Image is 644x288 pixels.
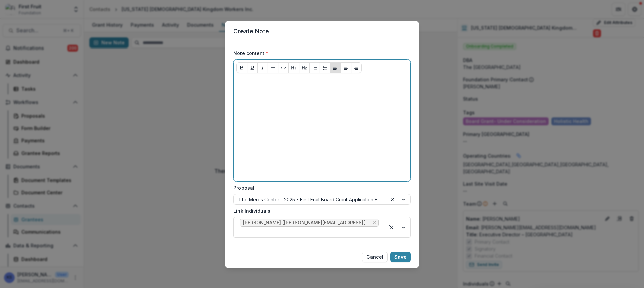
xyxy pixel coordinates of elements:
[386,222,397,233] div: Clear selected options
[320,62,330,73] button: Ordered List
[233,50,407,57] label: Note content
[233,184,407,191] label: Proposal
[247,62,258,73] button: Underline
[278,62,289,73] button: Code
[330,62,341,73] button: Align Left
[225,21,419,41] header: Create Note
[372,219,377,226] div: Remove Jason Paltzer (jason@meroscenter.org)
[299,62,310,73] button: Heading 2
[233,207,407,214] label: Link Individuals
[390,252,411,262] button: Save
[362,252,388,262] button: Cancel
[236,62,247,73] button: Bold
[257,62,268,73] button: Italicize
[340,62,351,73] button: Align Center
[268,62,278,73] button: Strike
[389,195,397,203] div: Clear selected options
[288,62,299,73] button: Heading 1
[351,62,362,73] button: Align Right
[309,62,320,73] button: Bullet List
[243,220,370,226] span: [PERSON_NAME] ([PERSON_NAME][EMAIL_ADDRESS][DOMAIN_NAME])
